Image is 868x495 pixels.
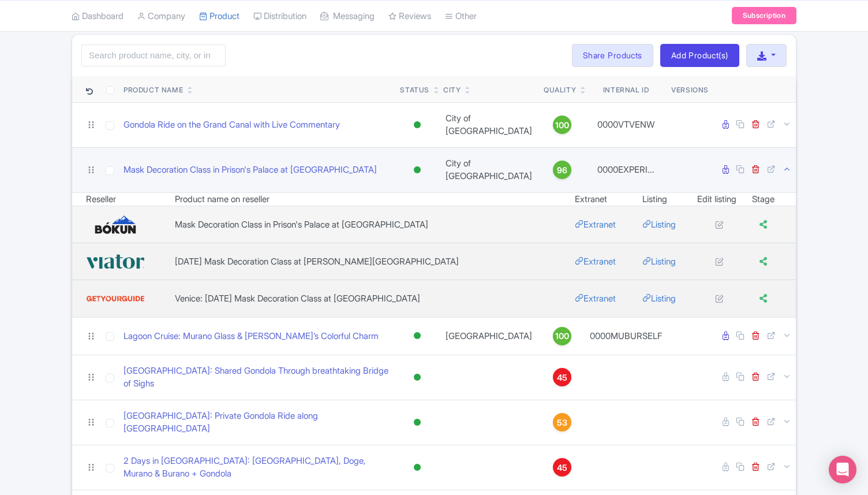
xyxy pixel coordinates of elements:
[86,252,145,271] img: vbqrramwp3xkpi4ekcjz.svg
[124,85,183,95] div: Product Name
[443,85,461,95] div: City
[557,416,567,429] span: 53
[439,102,539,147] td: City of [GEOGRAPHIC_DATA]
[439,317,539,355] td: [GEOGRAPHIC_DATA]
[544,368,581,386] a: 45
[575,219,616,230] a: Extranet
[585,317,667,355] td: 0000MUBURSELF
[411,162,423,178] div: Active
[660,44,739,67] a: Add Product(s)
[124,163,377,177] a: Mask Decoration Class in Prison's Palace at [GEOGRAPHIC_DATA]
[642,219,676,230] a: Listing
[575,256,616,267] a: Extranet
[572,44,653,67] a: Share Products
[175,193,575,206] td: Product name on reseller
[175,280,575,317] td: Venice: [DATE] Mask Decoration Class at [GEOGRAPHIC_DATA]
[544,161,581,179] a: 96
[411,327,423,344] div: Active
[829,456,856,483] div: Open Intercom Messenger
[575,193,642,206] td: Extranet
[81,44,226,66] input: Search product name, city, or interal id
[400,85,429,95] div: Status
[642,193,690,206] td: Listing
[544,85,576,95] div: Quality
[124,455,391,481] a: 2 Days in [GEOGRAPHIC_DATA]: [GEOGRAPHIC_DATA], Doge, Murano & Burano + Gondola
[585,76,667,103] th: Internal ID
[411,369,423,386] div: Active
[557,164,567,177] span: 96
[642,293,676,304] a: Listing
[544,327,581,345] a: 100
[555,119,569,132] span: 100
[439,147,539,192] td: City of [GEOGRAPHIC_DATA]
[544,413,581,431] a: 53
[411,117,423,133] div: Active
[744,193,796,206] td: Stage
[175,243,575,280] td: [DATE] Mask Decoration Class at [PERSON_NAME][GEOGRAPHIC_DATA]
[557,371,567,384] span: 45
[732,7,796,24] a: Subscription
[124,118,340,132] a: Gondola Ride on the Grand Canal with Live Commentary
[667,76,713,103] th: Versions
[86,289,145,308] img: o0sjzowjcva6lv7rkc9y.svg
[557,461,567,474] span: 45
[72,193,175,206] td: Reseller
[585,147,667,192] td: 0000EXPERI...
[544,458,581,477] a: 45
[585,102,667,147] td: 0000VTVENW
[124,364,391,390] a: [GEOGRAPHIC_DATA]: Shared Gondola Through breathtaking Bridge of Sighs
[575,293,616,304] a: Extranet
[411,459,423,476] div: Active
[124,410,391,436] a: [GEOGRAPHIC_DATA]: Private Gondola Ride along [GEOGRAPHIC_DATA]
[124,330,379,343] a: Lagoon Cruise: Murano Glass & [PERSON_NAME]’s Colorful Charm
[689,193,744,206] td: Edit listing
[175,206,575,243] td: Mask Decoration Class in Prison's Palace at [GEOGRAPHIC_DATA]
[555,330,569,343] span: 100
[411,414,423,431] div: Active
[544,116,581,134] a: 100
[642,256,676,267] a: Listing
[86,215,145,235] img: ukn6pmczrjpsj7tjs5md.svg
